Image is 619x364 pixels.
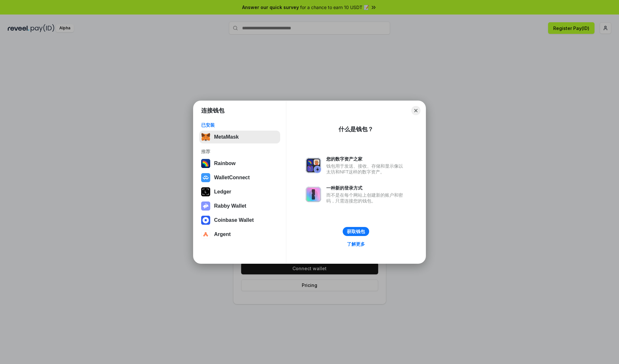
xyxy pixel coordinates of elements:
[214,203,246,209] div: Rabby Wallet
[199,131,280,143] button: MetaMask
[306,187,321,202] img: svg+xml,%3Csvg%20xmlns%3D%22http%3A%2F%2Fwww.w3.org%2F2000%2Fsvg%22%20fill%3D%22none%22%20viewBox...
[199,214,280,227] button: Coinbase Wallet
[201,159,210,168] img: svg+xml,%3Csvg%20width%3D%22120%22%20height%3D%22120%22%20viewBox%3D%220%200%20120%20120%22%20fil...
[214,231,231,237] div: Argent
[201,202,210,211] img: svg+xml,%3Csvg%20xmlns%3D%22http%3A%2F%2Fwww.w3.org%2F2000%2Fsvg%22%20fill%3D%22none%22%20viewBox...
[343,227,369,236] button: 获取钱包
[201,122,278,128] div: 已安装
[214,134,239,140] div: MetaMask
[201,107,224,114] h1: 连接钱包
[214,175,250,181] div: WalletConnect
[411,106,420,115] button: Close
[347,229,365,234] div: 获取钱包
[201,230,210,239] img: svg+xml,%3Csvg%20width%3D%2228%22%20height%3D%2228%22%20viewBox%3D%220%200%2028%2028%22%20fill%3D...
[199,157,280,170] button: Rainbow
[199,185,280,198] button: Ledger
[199,228,280,241] button: Argent
[214,161,236,166] div: Rainbow
[199,200,280,212] button: Rabby Wallet
[199,171,280,184] button: WalletConnect
[326,156,406,162] div: 您的数字资产之家
[339,125,373,133] div: 什么是钱包？
[214,217,254,223] div: Coinbase Wallet
[201,173,210,182] img: svg+xml,%3Csvg%20width%3D%2228%22%20height%3D%2228%22%20viewBox%3D%220%200%2028%2028%22%20fill%3D...
[343,240,369,248] a: 了解更多
[201,216,210,225] img: svg+xml,%3Csvg%20width%3D%2228%22%20height%3D%2228%22%20viewBox%3D%220%200%2028%2028%22%20fill%3D...
[326,185,406,191] div: 一种新的登录方式
[201,149,278,154] div: 推荐
[201,187,210,196] img: svg+xml,%3Csvg%20xmlns%3D%22http%3A%2F%2Fwww.w3.org%2F2000%2Fsvg%22%20width%3D%2228%22%20height%3...
[201,133,210,142] img: svg+xml,%3Csvg%20fill%3D%22none%22%20height%3D%2233%22%20viewBox%3D%220%200%2035%2033%22%20width%...
[347,241,365,247] div: 了解更多
[306,158,321,173] img: svg+xml,%3Csvg%20xmlns%3D%22http%3A%2F%2Fwww.w3.org%2F2000%2Fsvg%22%20fill%3D%22none%22%20viewBox...
[326,192,406,204] div: 而不是在每个网站上创建新的账户和密码，只需连接您的钱包。
[326,163,406,175] div: 钱包用于发送、接收、存储和显示像以太坊和NFT这样的数字资产。
[214,189,231,195] div: Ledger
